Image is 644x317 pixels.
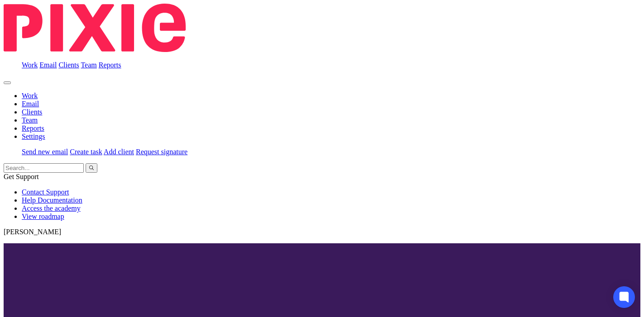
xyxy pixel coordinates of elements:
a: View roadmap [22,213,64,220]
a: Send new email [22,148,68,156]
img: Pixie [4,4,186,52]
a: Contact Support [22,188,69,196]
p: [PERSON_NAME] [4,228,640,236]
a: Team [81,61,96,69]
input: Search [4,163,84,173]
span: Get Support [4,173,39,180]
a: Request signature [136,148,187,156]
a: Team [22,116,38,124]
a: Help Documentation [22,196,82,204]
a: Clients [22,108,42,116]
button: Search [86,163,97,173]
a: Clients [58,61,79,69]
a: Email [39,61,57,69]
a: Access the academy [22,204,81,212]
a: Reports [99,61,121,69]
a: Work [22,92,38,99]
a: Add client [104,148,134,156]
a: Create task [70,148,102,156]
a: Settings [22,132,45,140]
a: Work [22,61,38,69]
a: Reports [22,124,44,132]
a: Email [22,100,39,108]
